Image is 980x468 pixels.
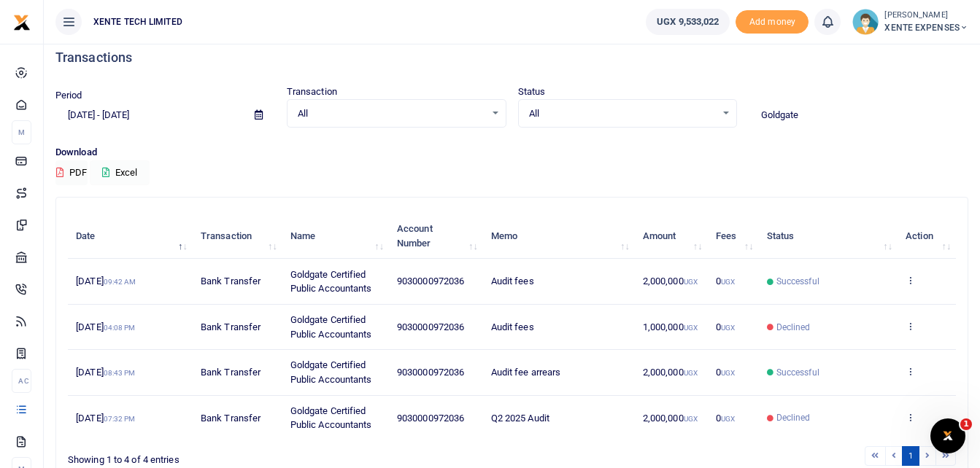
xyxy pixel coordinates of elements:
small: [PERSON_NAME] [884,9,968,22]
label: Transaction [287,85,337,99]
small: UGX [684,324,698,332]
span: 9030000972036 [397,367,464,378]
th: Memo: activate to sort column ascending [483,214,635,259]
th: Name: activate to sort column ascending [282,214,389,259]
small: UGX [721,278,735,286]
span: Declined [776,321,811,334]
small: UGX [684,278,698,286]
span: 9030000972036 [397,413,464,424]
a: profile-user [PERSON_NAME] XENTE EXPENSES [852,9,968,35]
span: All [529,106,717,121]
label: Period [55,88,82,103]
li: M [12,120,31,144]
span: 0 [716,321,735,332]
button: Excel [90,160,150,185]
label: Status [518,85,546,99]
span: 2,000,000 [643,367,698,378]
li: Wallet ballance [640,9,736,35]
span: UGX 9,533,022 [657,15,719,29]
span: Goldgate Certified Public Accountants [290,359,372,385]
span: Audit fees [491,276,534,286]
th: Transaction: activate to sort column ascending [193,214,282,259]
a: Add money [736,15,809,26]
span: [DATE] [76,413,135,424]
span: Successful [776,275,819,288]
small: UGX [684,369,698,377]
span: Goldgate Certified Public Accountants [290,405,372,431]
input: select period [55,103,243,128]
th: Amount: activate to sort column ascending [635,214,708,259]
input: Search [749,103,968,128]
span: [DATE] [76,321,135,332]
li: Ac [12,369,31,393]
span: Add money [736,10,809,34]
span: 9030000972036 [397,276,464,286]
span: [DATE] [76,367,135,378]
span: 9030000972036 [397,321,464,332]
span: All [298,106,485,121]
span: 2,000,000 [643,413,698,424]
img: profile-user [852,9,879,35]
h4: Transactions [55,50,968,66]
th: Date: activate to sort column descending [68,214,193,259]
small: UGX [721,369,735,377]
span: Bank Transfer [201,321,261,332]
span: 1 [960,418,972,430]
div: Showing 1 to 4 of 4 entries [68,445,432,467]
span: [DATE] [76,276,136,286]
span: Successful [776,366,819,379]
span: 0 [716,276,735,286]
a: 1 [902,446,919,466]
span: Goldgate Certified Public Accountants [290,314,372,340]
span: Bank Transfer [201,367,261,378]
span: Audit fees [491,321,534,332]
p: Download [55,145,968,160]
span: Bank Transfer [201,276,261,286]
th: Action: activate to sort column ascending [898,214,956,259]
span: Bank Transfer [201,413,261,424]
span: 1,000,000 [643,321,698,332]
button: PDF [55,160,88,185]
span: Goldgate Certified Public Accountants [290,269,372,295]
a: UGX 9,533,022 [646,9,730,35]
span: Declined [776,411,811,424]
img: logo-small [13,14,31,31]
th: Fees: activate to sort column ascending [707,214,758,259]
span: XENTE TECH LIMITED [88,15,188,28]
span: XENTE EXPENSES [884,21,968,34]
small: UGX [721,415,735,423]
small: UGX [721,324,735,332]
a: logo-small logo-large logo-large [13,16,31,27]
th: Account Number: activate to sort column ascending [389,214,483,259]
small: 07:32 PM [104,415,136,423]
span: Audit fee arrears [491,367,561,378]
span: 0 [716,367,735,378]
small: 04:08 PM [104,324,136,332]
small: 08:43 PM [104,369,136,377]
li: Toup your wallet [736,10,809,34]
iframe: Intercom live chat [930,418,965,453]
small: 09:42 AM [104,278,136,286]
small: UGX [684,415,698,423]
span: 0 [716,413,735,424]
th: Status: activate to sort column ascending [758,214,898,259]
span: 2,000,000 [643,276,698,286]
span: Q2 2025 Audit [491,413,549,424]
